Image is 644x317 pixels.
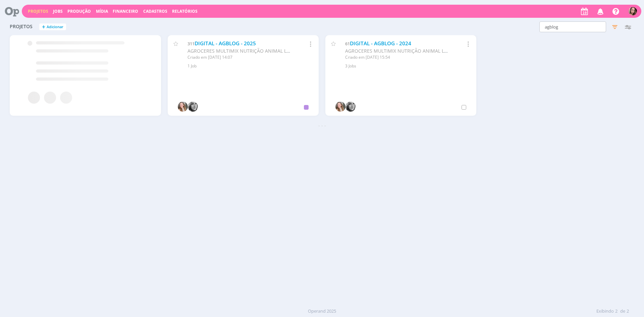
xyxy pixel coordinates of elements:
[345,54,448,60] div: Criado em [DATE] 15:54
[615,308,618,315] span: 2
[96,8,108,14] a: Mídia
[335,102,345,112] img: G
[345,48,454,54] span: AGROCERES MULTIMIX NUTRIÇÃO ANIMAL LTDA.
[627,308,629,315] span: 2
[94,9,110,14] button: Mídia
[350,40,411,47] a: DIGITAL - AGBLOG - 2024
[65,9,93,14] button: Produção
[51,9,65,14] button: Jobs
[187,41,195,47] span: 311
[188,102,198,112] img: J
[47,25,63,29] span: Adicionar
[67,8,91,14] a: Produção
[42,23,45,31] span: +
[345,102,356,112] img: J
[10,24,33,30] span: Projetos
[178,102,188,112] img: G
[26,9,50,14] button: Projetos
[345,63,468,69] div: 3 Jobs
[345,41,350,47] span: 61
[187,48,297,54] span: AGROCERES MULTIMIX NUTRIÇÃO ANIMAL LTDA.
[6,122,638,129] div: - - -
[172,8,198,14] a: Relatórios
[141,9,169,14] button: Cadastros
[170,9,200,14] button: Relatórios
[539,21,606,32] input: Busca
[628,5,637,17] button: T
[187,63,311,69] div: 1 Job
[195,40,256,47] a: DIGITAL - AGBLOG - 2025
[28,8,48,14] a: Projetos
[39,23,66,31] button: +Adicionar
[143,8,167,14] span: Cadastros
[596,308,614,315] span: Exibindo
[187,54,290,60] div: Criado em [DATE] 14:07
[620,308,625,315] span: de
[629,7,637,15] img: T
[53,8,63,14] a: Jobs
[111,9,140,14] button: Financeiro
[113,8,138,14] a: Financeiro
